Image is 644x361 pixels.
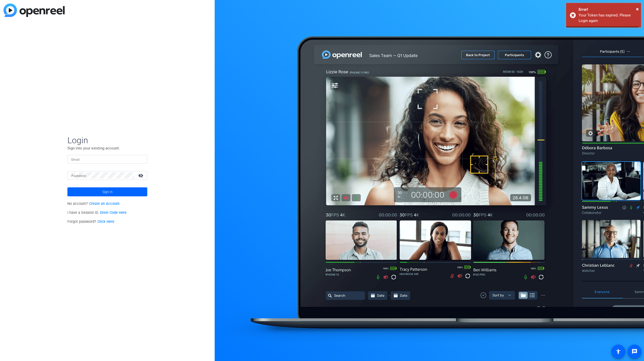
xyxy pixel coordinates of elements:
[579,12,637,24] div: Your Token has expired. Please Login again
[632,349,638,355] mat-icon: message
[67,135,147,145] span: Login
[67,220,114,224] span: Forgot password?
[615,349,621,355] mat-icon: accessibility
[97,220,114,224] a: Click Here
[636,6,639,12] span: ×
[71,174,86,178] mat-label: Password
[67,145,147,151] p: Sign into your existing account.
[100,211,127,215] a: Enter Code Here
[67,211,127,215] span: I have a Session ID.
[71,158,80,161] mat-label: Email
[135,172,147,179] mat-icon: visibility_off
[89,202,120,206] a: Create an Account
[636,5,639,13] button: Close
[67,202,120,206] span: No account?
[579,7,637,12] div: Error!
[71,156,143,162] input: Enter Email Address
[3,3,65,17] img: blue-gradient.svg
[67,187,147,196] button: Sign in
[102,186,113,198] span: Sign in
